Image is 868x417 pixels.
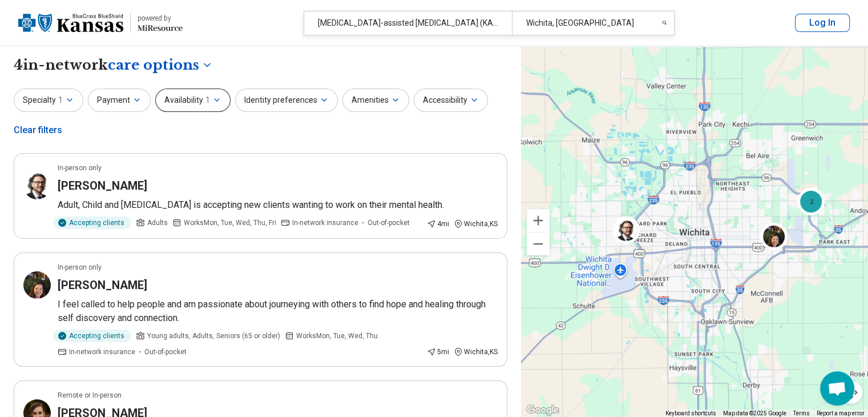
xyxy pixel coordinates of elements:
span: In-network insurance [69,347,135,357]
div: 2 [797,188,825,215]
div: Clear filters [14,117,62,144]
span: Works Mon, Tue, Wed, Thu, Fri [184,218,276,228]
span: Out-of-pocket [144,347,187,357]
a: Blue Cross Blue Shield Kansaspowered by [18,9,183,37]
button: Zoom in [527,209,550,232]
p: In-person only [58,262,102,272]
span: 1 [205,94,210,106]
img: Blue Cross Blue Shield Kansas [18,9,123,37]
div: powered by [138,13,183,23]
h1: 4 in-network [14,55,213,75]
p: Remote or In-person [58,390,122,400]
span: Out-of-pocket [368,218,410,228]
span: Young adults, Adults, Seniors (65 or older) [147,331,280,341]
p: I feel called to help people and am passionate about journeying with others to find hope and heal... [58,298,498,325]
h3: [PERSON_NAME] [58,277,147,293]
a: Terms (opens in new tab) [793,410,810,416]
div: 5 mi [427,347,449,357]
span: Works Mon, Tue, Wed, Thu [296,331,378,341]
button: Availability1 [155,89,231,112]
button: Specialty1 [14,89,83,112]
button: Zoom out [527,232,550,255]
span: Adults [147,218,168,228]
p: Adult, Child and [MEDICAL_DATA] is accepting new clients wanting to work on their mental health. [58,198,498,212]
span: In-network insurance [292,218,358,228]
div: 4 mi [427,219,449,229]
a: Report a map error [817,410,865,416]
div: Wichita , KS [454,219,498,229]
span: care options [108,55,199,75]
button: Amenities [342,89,409,112]
p: In-person only [58,163,102,173]
div: Wichita , KS [454,347,498,357]
h3: [PERSON_NAME] [58,178,147,194]
button: Payment [88,89,151,112]
div: Wichita, [GEOGRAPHIC_DATA] [512,11,651,35]
div: Open chat [820,371,854,406]
div: Accepting clients [53,330,131,342]
span: 1 [58,94,63,106]
button: Care options [108,55,213,75]
button: Identity preferences [235,89,338,112]
button: Accessibility [414,89,488,112]
button: Log In [795,14,850,32]
div: Accepting clients [53,216,131,229]
div: [MEDICAL_DATA]-assisted [MEDICAL_DATA] (KAP) [304,11,512,35]
span: Map data ©2025 Google [723,410,786,416]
